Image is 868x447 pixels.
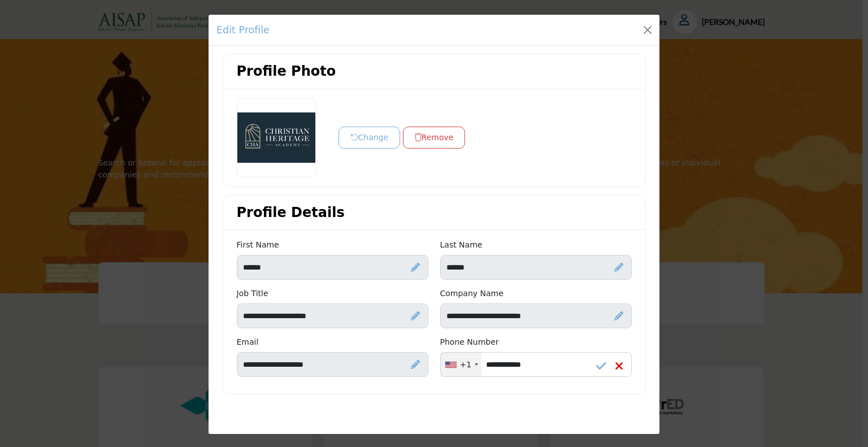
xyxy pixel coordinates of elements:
label: Email [237,336,259,348]
div: +1 [460,359,472,371]
input: Enter Company name [440,303,632,328]
input: Enter Email [237,352,428,377]
input: Enter First name [237,255,428,280]
label: First Name [237,239,279,251]
input: Enter Job Title [237,303,428,328]
h2: Profile Details [237,205,345,221]
div: United States: +1 [441,353,482,376]
input: Enter your Phone Number [440,352,632,377]
label: Phone Number [440,336,499,348]
h2: Profile Photo [237,63,336,80]
button: Remove [403,127,466,149]
button: Change [338,127,401,149]
label: Company Name [440,288,504,300]
label: Job Title [237,288,268,300]
input: Enter Last name [440,255,632,280]
label: Last Name [440,239,483,251]
button: Close [640,22,656,38]
h1: Edit Profile [216,23,270,37]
